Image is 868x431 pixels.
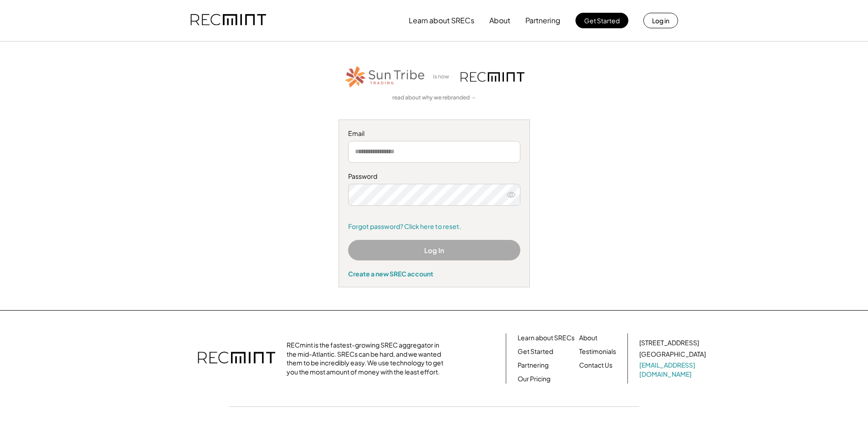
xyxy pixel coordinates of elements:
button: Log In [348,240,520,260]
a: About [579,333,597,343]
div: Create a new SREC account [348,270,520,278]
a: Our Pricing [518,374,550,384]
img: recmint-logotype%403x.png [190,5,266,36]
img: recmint-logotype%403x.png [198,343,275,374]
img: recmint-logotype%403x.png [461,72,524,82]
a: [EMAIL_ADDRESS][DOMAIN_NAME] [639,361,708,379]
div: Password [348,172,520,181]
div: RECmint is the fastest-growing SREC aggregator in the mid-Atlantic. SRECs can be hard, and we wan... [287,341,448,376]
a: Contact Us [579,361,612,370]
div: [GEOGRAPHIC_DATA] [639,350,706,359]
a: Get Started [518,347,553,356]
button: Log in [643,13,678,28]
button: Partnering [525,11,560,30]
button: Get Started [575,13,628,28]
button: Learn about SRECs [409,11,474,30]
a: Learn about SRECs [518,333,575,343]
img: STT_Horizontal_Logo%2B-%2BColor.png [344,64,426,89]
div: is now [431,73,456,81]
a: read about why we rebranded → [392,94,476,102]
a: Forgot password? Click here to reset. [348,222,520,231]
button: About [489,11,510,30]
a: Testimonials [579,347,616,356]
a: Partnering [518,361,549,370]
div: Email [348,129,520,138]
div: [STREET_ADDRESS] [639,338,699,348]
